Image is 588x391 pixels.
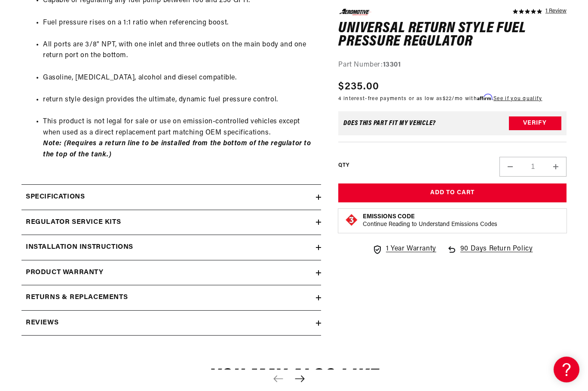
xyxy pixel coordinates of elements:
button: Next slide [290,370,309,388]
li: Gasoline, [MEDICAL_DATA], alcohol and diesel compatible. [43,73,317,84]
label: QTY [338,162,349,169]
div: Part Number: [338,59,567,70]
span: 1 Year Warranty [386,244,436,255]
span: Affirm [477,94,492,101]
button: Emissions CodeContinue Reading to Understand Emissions Codes [363,213,497,229]
summary: Installation Instructions [21,235,321,260]
button: Previous slide [269,370,288,388]
span: $22 [443,96,452,101]
strong: Emissions Code [363,214,415,220]
p: 4 interest-free payments or as low as /mo with . [338,95,542,103]
li: All ports are 3/8" NPT, with one inlet and three outlets on the main body and one return port on ... [43,40,317,61]
summary: Specifications [21,185,321,210]
a: 90 Days Return Policy [447,244,533,263]
summary: Regulator Service Kits [21,210,321,235]
li: This product is not legal for sale or use on emission-controlled vehicles except when used as a d... [43,116,317,160]
button: Verify [509,116,561,130]
summary: Reviews [21,311,321,336]
button: Add to Cart [338,183,567,203]
h2: Returns & replacements [26,292,128,303]
h2: Product warranty [26,267,104,278]
h2: Regulator Service Kits [26,217,121,228]
li: return style design provides the ultimate, dynamic fuel pressure control. [43,95,317,106]
span: $235.00 [338,79,379,95]
summary: Product warranty [21,260,321,285]
li: Fuel pressure rises on a 1:1 ratio when referencing boost. [43,18,317,29]
p: Continue Reading to Understand Emissions Codes [363,221,497,229]
h2: Installation Instructions [26,242,133,253]
h2: You may also like [21,368,567,388]
h2: Specifications [26,192,85,203]
a: 1 reviews [545,9,567,15]
h1: Universal Return Style Fuel Pressure Regulator [338,21,567,49]
summary: Returns & replacements [21,285,321,310]
strong: Note: (Requires a return line to be installed from the bottom of the regulator to the top of the ... [43,140,311,158]
a: See if you qualify - Learn more about Affirm Financing (opens in modal) [493,96,542,101]
span: 90 Days Return Policy [460,244,533,263]
img: Emissions code [345,213,358,227]
div: Does This part fit My vehicle? [343,120,436,127]
h2: Reviews [26,318,58,329]
a: 1 Year Warranty [372,244,436,255]
strong: 13301 [383,61,401,68]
